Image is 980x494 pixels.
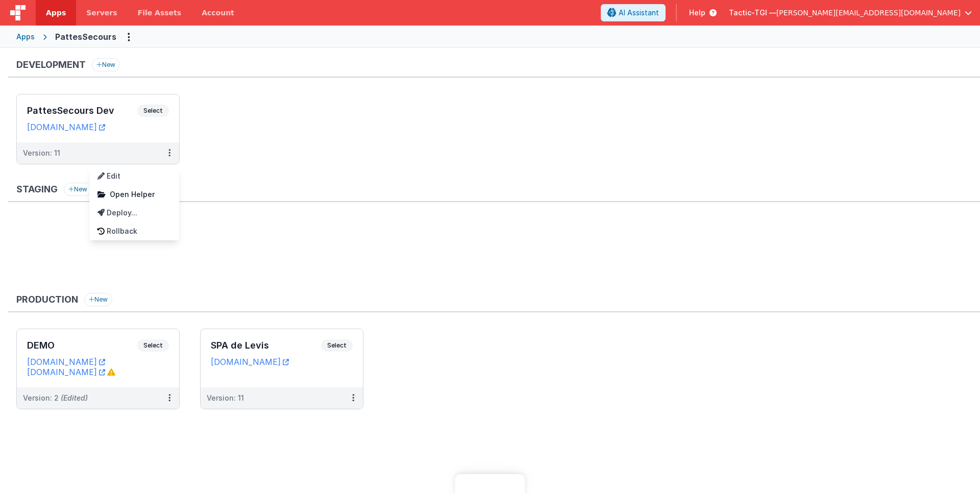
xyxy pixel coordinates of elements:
span: Open Helper [110,190,155,199]
a: Deploy... [89,204,179,222]
a: Rollback [89,222,179,240]
button: AI Assistant [601,4,666,21]
div: Options [89,167,179,240]
span: Tactic-TGI — [729,8,776,18]
span: Apps [46,8,66,18]
span: File Assets [138,8,182,18]
span: Servers [86,8,117,18]
span: AI Assistant [619,8,659,18]
a: Edit [89,167,179,185]
span: Help [689,8,705,18]
button: Tactic-TGI — [PERSON_NAME][EMAIL_ADDRESS][DOMAIN_NAME] [729,8,972,18]
span: [PERSON_NAME][EMAIL_ADDRESS][DOMAIN_NAME] [776,8,961,18]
